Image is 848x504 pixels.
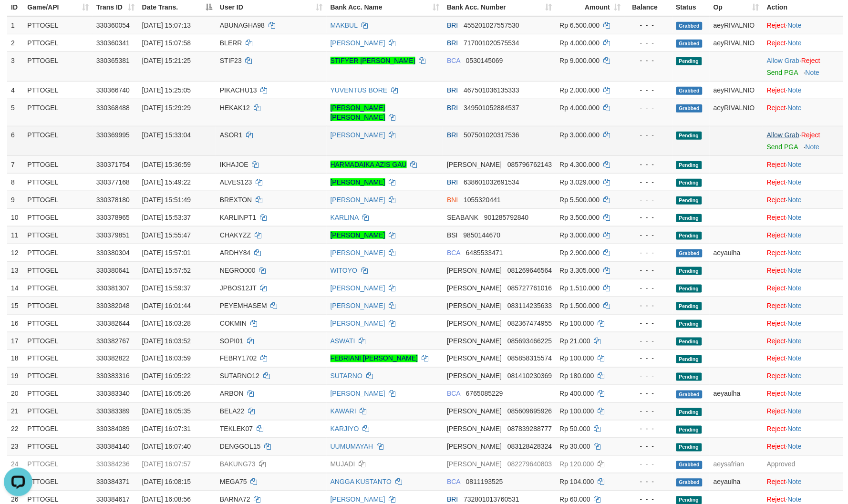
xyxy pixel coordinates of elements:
[560,214,600,221] span: Rp 3.500.000
[763,350,843,367] td: ·
[331,337,355,345] a: ASWATI
[220,104,250,112] span: HEKAK12
[767,231,786,239] a: Reject
[447,39,458,47] span: BRI
[142,104,191,112] span: [DATE] 15:29:29
[628,177,668,187] div: - - -
[220,231,251,239] span: CHAKYZZ
[767,178,786,186] a: Reject
[767,319,786,327] a: Reject
[96,178,130,186] span: 330377168
[331,21,358,29] a: MAKBUL
[23,16,92,34] td: PTTOGEL
[142,319,191,327] span: [DATE] 16:03:28
[560,302,600,309] span: Rp 1.500.000
[142,249,191,257] span: [DATE] 15:57:01
[788,249,802,257] a: Note
[464,21,519,29] span: Copy 455201027557530 to clipboard
[142,284,191,292] span: [DATE] 15:59:37
[767,302,786,309] a: Reject
[220,319,247,327] span: COKMIN
[142,302,191,309] span: [DATE] 16:01:44
[676,214,702,222] span: Pending
[788,443,802,451] a: Note
[788,214,802,221] a: Note
[767,214,786,221] a: Reject
[628,38,668,48] div: - - -
[96,231,130,239] span: 330379851
[767,57,801,64] span: ·
[7,16,23,34] td: 1
[767,161,786,168] a: Reject
[560,337,591,345] span: Rp 21.000
[331,390,385,398] a: [PERSON_NAME]
[767,355,786,362] a: Reject
[220,86,257,94] span: PIKACHU13
[676,232,702,240] span: Pending
[763,332,843,350] td: ·
[7,297,23,314] td: 15
[7,126,23,155] td: 6
[767,249,786,257] a: Reject
[447,86,458,94] span: BRI
[447,104,458,112] span: BRI
[96,302,130,309] span: 330382048
[220,21,265,29] span: ABUNAGHA98
[788,390,802,398] a: Note
[763,16,843,34] td: ·
[767,390,786,398] a: Reject
[142,267,191,274] span: [DATE] 15:57:52
[7,81,23,99] td: 4
[331,372,362,380] a: SUTARNO
[466,249,503,257] span: Copy 6485533471 to clipboard
[96,319,130,327] span: 330382644
[447,319,502,327] span: [PERSON_NAME]
[560,104,600,112] span: Rp 4.000.000
[507,319,552,327] span: Copy 082367474955 to clipboard
[788,86,802,94] a: Note
[676,87,703,95] span: Grabbed
[220,267,256,274] span: NEGRO000
[767,267,786,274] a: Reject
[560,231,600,239] span: Rp 3.000.000
[7,99,23,126] td: 5
[628,103,668,113] div: - - -
[788,496,802,504] a: Note
[628,248,668,257] div: - - -
[763,191,843,208] td: ·
[331,178,385,186] a: [PERSON_NAME]
[628,195,668,205] div: - - -
[142,337,191,345] span: [DATE] 16:03:52
[331,302,385,309] a: [PERSON_NAME]
[7,279,23,297] td: 14
[220,337,243,345] span: SOPI01
[802,131,821,139] a: Reject
[628,283,668,293] div: - - -
[710,99,763,126] td: aeyRIVALNIO
[447,302,502,309] span: [PERSON_NAME]
[7,34,23,51] td: 2
[7,226,23,244] td: 11
[23,191,92,208] td: PTTOGEL
[23,367,92,385] td: PTTOGEL
[763,51,843,81] td: ·
[767,372,786,380] a: Reject
[220,249,251,257] span: ARDHY84
[710,34,763,51] td: aeyRIVALNIO
[23,332,92,350] td: PTTOGEL
[788,21,802,29] a: Note
[676,132,702,140] span: Pending
[7,173,23,191] td: 8
[7,244,23,261] td: 12
[484,214,528,221] span: Copy 901285792840 to clipboard
[96,337,130,345] span: 330382767
[676,320,702,328] span: Pending
[767,21,786,29] a: Reject
[464,196,501,204] span: Copy 1055320441 to clipboard
[788,196,802,204] a: Note
[447,131,458,139] span: BRI
[331,443,373,451] a: UUMUMAYAH
[96,214,130,221] span: 330378965
[767,425,786,433] a: Reject
[447,178,458,186] span: BRI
